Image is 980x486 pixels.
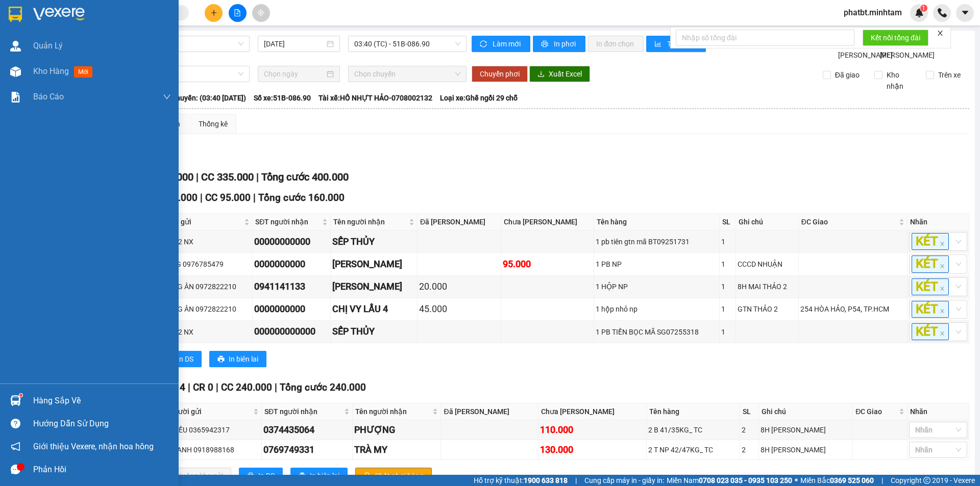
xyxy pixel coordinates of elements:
div: 2 [742,424,757,436]
span: Đã giao [831,69,864,81]
div: GTN THẢO 2 [738,303,796,315]
span: copyright [923,477,930,484]
span: | [188,381,190,393]
div: 95.000 [503,257,593,271]
td: 0374435064 [262,420,353,440]
th: Ghi chú [759,403,853,420]
img: warehouse-icon [10,66,21,77]
div: 0000000000 [254,302,329,316]
span: In biên lai [310,470,339,481]
input: Chọn ngày [264,68,325,80]
sup: 1 [920,5,927,12]
div: THẢO 2 NX [158,326,251,338]
div: SẾP THỦY [332,324,415,339]
span: message [11,465,20,474]
span: In biên lai [229,353,258,365]
span: KÉT [912,278,949,295]
th: Tên hàng [647,403,740,420]
span: SĐT người nhận [255,216,320,227]
span: In DS [177,353,193,365]
span: lock [363,472,371,480]
span: Giới thiệu Vexere, nhận hoa hồng [33,440,154,453]
div: 00000000000 [254,235,329,249]
span: | [881,475,883,486]
span: KÉT [912,255,949,272]
span: Loại xe: Ghế ngồi 29 chỗ [440,92,518,104]
span: sync [480,40,488,48]
div: 8H MAI THẢO 2 [738,281,796,292]
div: 0769749331 [263,443,351,457]
span: 1 [922,5,925,12]
td: 000000000000 [253,321,331,343]
div: 0374435064 [263,423,351,437]
div: 8H [PERSON_NAME] [761,424,851,436]
span: Báo cáo [33,90,64,103]
div: TRIỀU 0365942317 [168,424,260,436]
div: Hàng sắp về [33,393,171,408]
span: Tổng cước 400.000 [261,171,349,183]
td: NGUYỄN PHI KHANH [331,276,418,298]
span: close [940,241,945,246]
span: Kho hàng [33,66,69,76]
span: CC 335.000 [201,171,254,183]
div: [PERSON_NAME] [332,257,415,271]
input: 15/09/2025 [264,38,325,49]
div: 20.000 [419,279,499,294]
td: TRÀ MY [353,440,442,460]
div: HOÀNG ÂN 0972822210 [158,281,251,292]
div: 1 [721,281,734,292]
span: CC 95.000 [205,192,251,203]
div: 110.000 [540,423,645,437]
div: TRÀ MY [354,443,439,457]
span: SL 4 [166,381,185,393]
span: printer [541,40,550,48]
span: printer [217,355,225,364]
div: Nhãn [910,406,966,417]
img: phone-icon [938,8,947,17]
span: Trên xe [934,69,965,81]
div: 0000000000 [254,257,329,271]
span: | [253,192,256,203]
span: file-add [234,9,241,16]
div: Phản hồi [33,462,171,477]
button: syncLàm mới [472,36,530,52]
div: Nhãn [910,216,966,227]
td: 0769749331 [262,440,353,460]
strong: 0708 023 035 - 0935 103 250 [699,476,792,484]
button: bar-chartThống kê [646,36,706,52]
span: aim [257,9,264,16]
span: printer [247,472,254,480]
div: 1 [721,236,734,247]
span: | [196,171,199,183]
span: | [256,171,259,183]
span: notification [11,442,20,451]
div: 2 [742,444,757,455]
span: KÉT [912,301,949,318]
div: PHƯỢNG [354,423,439,437]
div: 1 PB TIỀN BỌC MÃ SG07255318 [596,326,718,338]
span: Tổng cước 160.000 [258,192,345,203]
span: Chọn chuyến [354,66,460,82]
button: printerIn biên lai [290,468,348,484]
span: Kho nhận [883,69,918,92]
div: THANH 0918988168 [168,444,260,455]
span: Tổng cước 240.000 [280,381,366,393]
th: Đã [PERSON_NAME] [418,214,501,231]
span: ĐC Giao [855,406,897,417]
div: 130.000 [540,443,645,457]
td: SẾP THỦY [331,231,418,253]
th: SL [740,403,759,420]
span: Người gửi [169,406,251,417]
span: CR 0 [193,381,213,393]
div: 1 [721,259,734,270]
div: 2 T NP 42/47KG_ TC [648,444,738,455]
span: question-circle [11,419,20,428]
div: 1 [721,303,734,315]
td: 00000000000 [253,231,331,253]
span: | [216,381,218,393]
span: ĐC Giao [801,216,897,227]
span: 03:40 (TC) - 51B-086.90 [354,36,460,52]
div: 254 HÒA HẢO, P54, TP.HCM [800,303,905,315]
div: 1 [721,326,734,338]
div: 1 HỘP NP [596,281,718,292]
